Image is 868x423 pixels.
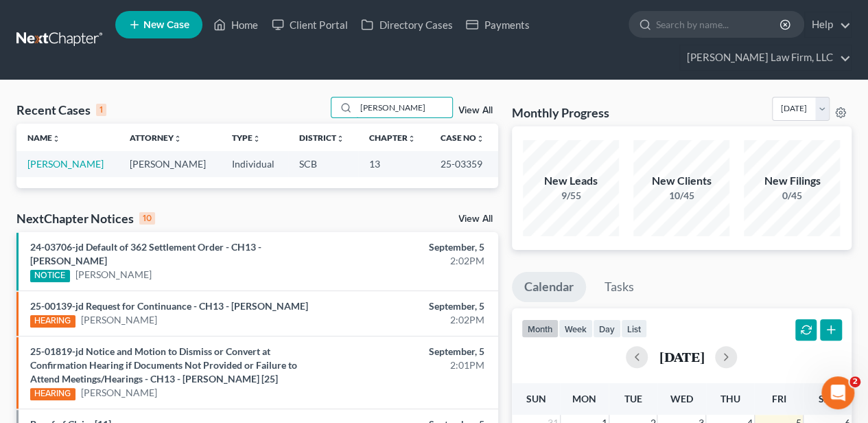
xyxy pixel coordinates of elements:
a: Help [805,12,851,37]
iframe: Intercom live chat [821,376,854,409]
span: 2 [849,376,860,387]
div: 1 [96,104,106,116]
h3: Monthly Progress [512,104,609,121]
span: Sat [819,393,836,404]
button: week [559,319,593,338]
span: Sun [526,393,546,404]
button: day [593,319,621,338]
i: unfold_more [408,135,416,143]
a: Tasks [592,272,646,302]
div: 0/45 [744,189,840,203]
input: Search by name... [356,98,452,117]
i: unfold_more [174,135,182,143]
div: September, 5 [342,299,484,313]
span: New Case [143,20,189,30]
div: 10/45 [633,189,729,203]
a: [PERSON_NAME] [75,268,152,282]
h2: [DATE] [659,350,704,364]
a: Home [207,12,265,37]
a: Typeunfold_more [232,133,261,143]
a: Districtunfold_more [299,133,344,143]
a: [PERSON_NAME] [27,158,104,170]
div: NextChapter Notices [16,210,155,227]
a: Nameunfold_more [27,133,60,143]
a: Case Nounfold_more [441,133,484,143]
div: 10 [139,212,155,225]
div: September, 5 [342,345,484,358]
span: Fri [771,393,786,404]
button: month [521,319,559,338]
div: 2:01PM [342,358,484,372]
i: unfold_more [52,135,60,143]
div: 2:02PM [342,313,484,327]
div: 2:02PM [342,254,484,268]
a: View All [458,214,493,224]
a: Calendar [512,272,586,302]
div: New Clients [633,173,729,189]
a: Directory Cases [354,12,459,37]
td: Individual [221,151,288,176]
td: 13 [358,151,430,176]
a: [PERSON_NAME] Law Firm, LLC [680,45,851,70]
i: unfold_more [476,135,484,143]
input: Search by name... [656,12,782,37]
a: Attorneyunfold_more [130,133,182,143]
a: 24-03706-jd Default of 362 Settlement Order - CH13 - [PERSON_NAME] [30,241,261,266]
a: [PERSON_NAME] [81,386,157,400]
div: HEARING [30,388,75,400]
i: unfold_more [253,135,261,143]
span: Wed [670,393,693,404]
a: Client Portal [265,12,354,37]
a: Payments [459,12,536,37]
a: 25-01819-jd Notice and Motion to Dismiss or Convert at Confirmation Hearing if Documents Not Prov... [30,345,297,385]
div: Recent Cases [16,102,106,118]
a: [PERSON_NAME] [81,313,157,327]
td: 25-03359 [430,151,498,176]
i: unfold_more [336,135,344,143]
div: HEARING [30,315,75,328]
div: September, 5 [342,240,484,254]
a: Chapterunfold_more [369,133,416,143]
span: Thu [720,393,740,404]
a: 25-00139-jd Request for Continuance - CH13 - [PERSON_NAME] [30,300,308,312]
a: View All [458,106,493,115]
div: New Filings [744,173,840,189]
div: New Leads [523,173,619,189]
div: NOTICE [30,270,70,282]
div: 9/55 [523,189,619,203]
button: list [621,319,647,338]
td: [PERSON_NAME] [119,151,221,176]
span: Tue [624,393,642,404]
td: SCB [288,151,358,176]
span: Mon [572,393,596,404]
